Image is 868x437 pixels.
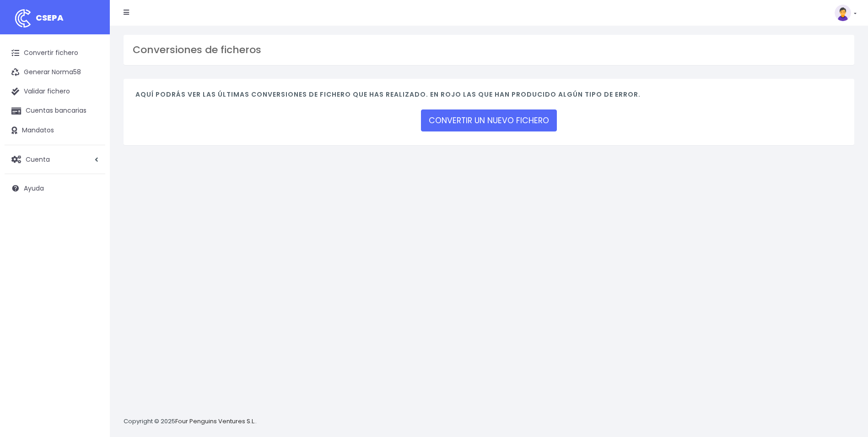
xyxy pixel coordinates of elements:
[421,109,557,131] a: CONVERTIR UN NUEVO FICHERO
[5,63,105,82] a: Generar Norma58
[5,179,105,198] a: Ayuda
[175,417,255,426] a: Four Penguins Ventures S.L.
[133,44,845,56] h3: Conversiones de ficheros
[5,121,105,140] a: Mandatos
[24,184,44,193] span: Ayuda
[5,44,105,63] a: Convertir fichero
[11,7,34,30] img: logo
[5,82,105,101] a: Validar fichero
[135,91,842,103] h4: Aquí podrás ver las últimas conversiones de fichero que has realizado. En rojo las que han produc...
[124,417,257,426] p: Copyright © 2025 .
[5,150,105,169] a: Cuenta
[5,101,105,120] a: Cuentas bancarias
[26,154,50,164] span: Cuenta
[36,12,64,23] span: CSEPA
[835,5,851,21] img: profile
